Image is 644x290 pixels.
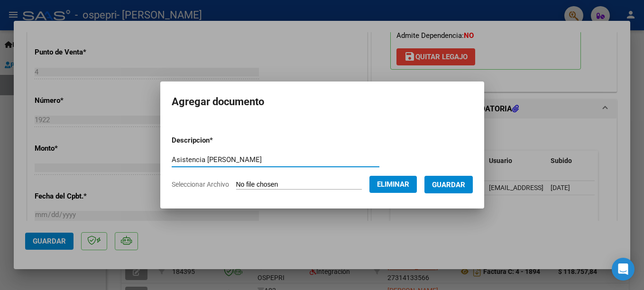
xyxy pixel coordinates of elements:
p: Descripcion [172,135,262,146]
h2: Agregar documento [172,93,473,111]
span: Guardar [432,181,465,189]
button: Eliminar [369,176,417,193]
span: Seleccionar Archivo [172,181,229,188]
div: Open Intercom Messenger [612,258,635,281]
button: Guardar [424,176,473,193]
span: Eliminar [377,180,409,189]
